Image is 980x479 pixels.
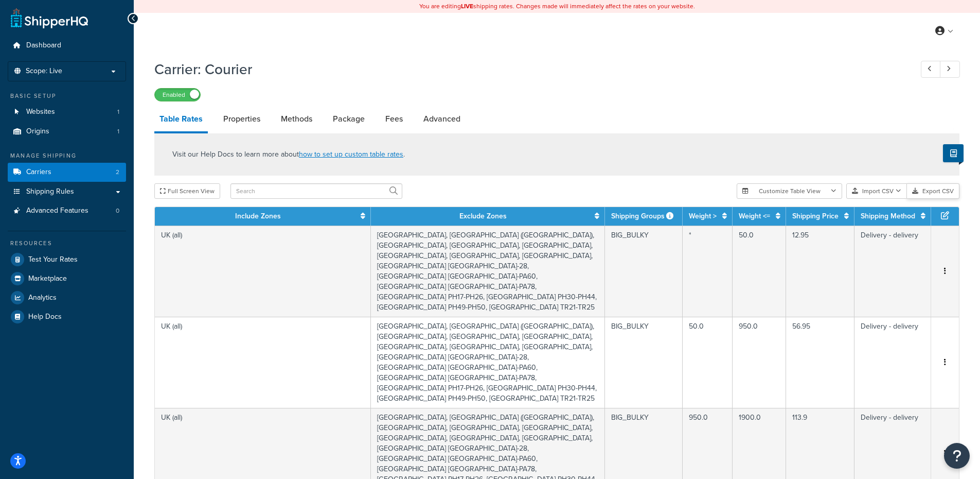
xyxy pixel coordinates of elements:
[380,107,408,131] a: Fees
[8,288,126,307] a: Analytics
[8,36,126,55] a: Dashboard
[854,317,931,408] td: Delivery - delivery
[786,226,854,317] td: 12.95
[733,226,786,317] td: 50.0
[846,183,907,199] button: Import CSV
[28,313,62,321] span: Help Docs
[28,275,67,283] span: Marketplace
[117,108,119,116] span: 1
[940,61,960,78] a: Next Record
[683,317,733,408] td: 50.0
[861,211,915,221] a: Shipping Method
[155,317,371,408] td: UK (all)
[739,211,770,221] a: Weight <=
[26,67,62,76] span: Scope: Live
[116,207,119,215] span: 0
[8,201,126,220] a: Advanced Features0
[854,226,931,317] td: Delivery - delivery
[371,226,605,317] td: [GEOGRAPHIC_DATA], [GEOGRAPHIC_DATA] ([GEOGRAPHIC_DATA]), [GEOGRAPHIC_DATA], [GEOGRAPHIC_DATA], [...
[461,2,473,11] b: LIVE
[8,163,126,182] li: Carriers
[371,317,605,408] td: [GEOGRAPHIC_DATA], [GEOGRAPHIC_DATA] ([GEOGRAPHIC_DATA]), [GEOGRAPHIC_DATA], [GEOGRAPHIC_DATA], [...
[26,207,88,215] span: Advanced Features
[737,183,842,199] button: Customize Table View
[943,144,964,162] button: Show Help Docs
[605,226,683,317] td: BIG_BULKY
[605,317,683,408] td: BIG_BULKY
[26,127,49,136] span: Origins
[299,149,403,160] a: how to set up custom table rates
[155,89,200,101] label: Enabled
[8,250,126,269] a: Test Your Rates
[8,163,126,182] a: Carriers2
[8,182,126,201] a: Shipping Rules
[172,149,405,160] p: Visit our Help Docs to learn more about .
[8,122,126,141] li: Origins
[117,127,119,136] span: 1
[689,211,717,221] a: Weight >
[235,211,281,221] a: Include Zones
[418,107,466,131] a: Advanced
[230,183,402,199] input: Search
[8,122,126,141] a: Origins1
[907,183,959,199] button: Export CSV
[605,207,683,226] th: Shipping Groups
[154,59,902,79] h1: Carrier: Courier
[733,317,786,408] td: 950.0
[276,107,317,131] a: Methods
[155,226,371,317] td: UK (all)
[26,108,55,116] span: Websites
[8,102,126,122] li: Websites
[8,151,126,160] div: Manage Shipping
[8,92,126,100] div: Basic Setup
[116,168,119,177] span: 2
[944,443,970,469] button: Open Resource Center
[8,201,126,220] li: Advanced Features
[8,307,126,326] a: Help Docs
[8,102,126,122] a: Websites1
[26,41,61,50] span: Dashboard
[459,211,507,221] a: Exclude Zones
[8,269,126,288] a: Marketplace
[792,211,839,221] a: Shipping Price
[921,61,941,78] a: Previous Record
[28,255,78,264] span: Test Your Rates
[28,294,57,302] span: Analytics
[154,183,220,199] button: Full Screen View
[26,187,74,196] span: Shipping Rules
[328,107,370,131] a: Package
[786,317,854,408] td: 56.95
[154,107,208,133] a: Table Rates
[8,239,126,248] div: Resources
[218,107,265,131] a: Properties
[26,168,51,177] span: Carriers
